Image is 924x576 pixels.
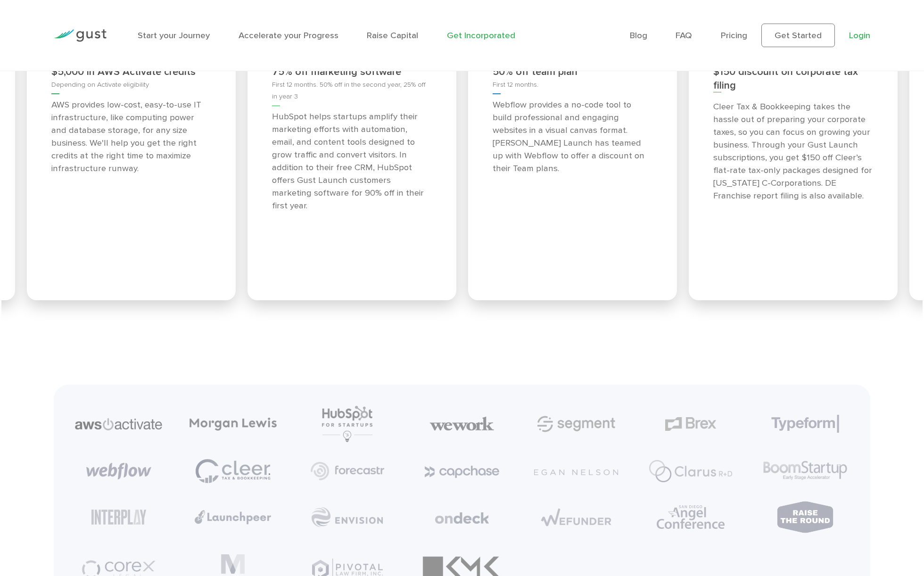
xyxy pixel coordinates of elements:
[86,463,151,479] img: Webflow
[447,30,515,41] a: Get Incorporated
[538,506,614,528] img: Wefunder
[649,460,732,482] img: Clarus
[713,100,873,202] p: Cleer Tax & Bookkeeping takes the hassle out of preparing your corporate taxes, so you can focus ...
[424,466,500,478] img: Capchase
[493,65,652,79] div: 50% off team plan
[721,30,747,41] a: Pricing
[272,81,426,106] span: First 12 months. 50% off in the second year, 25% off in year 3
[630,30,647,41] a: Blog
[51,99,211,175] p: AWS provides low-cost, easy-to-use IT infrastructure, like computing power and database storage, ...
[776,501,834,534] img: Raise The Round
[272,110,432,212] p: HubSpot helps startups amplify their marketing efforts with automation, email, and content tools ...
[190,418,277,431] img: Morgan Lewis
[138,30,210,41] a: Start your Journey
[849,30,870,41] a: Login
[536,408,616,440] img: Segment
[75,418,162,430] img: Aws
[435,512,489,524] img: Ondeck
[665,417,716,431] img: Brex
[493,81,538,94] span: First 12 months.
[51,81,149,94] span: Depending on Activate eligibility
[312,507,383,527] img: Envision
[311,462,384,480] img: Forecast
[761,24,835,47] a: Get Started
[676,30,692,41] a: FAQ
[429,416,495,432] img: We Work
[534,469,618,475] img: Egan Nelson
[493,99,652,175] p: Webflow provides a no-code tool to build professional and engaging websites in a visual canvas fo...
[760,459,850,483] img: Boomstartup
[771,415,839,433] img: Typeform
[657,505,725,529] img: Angel Conference
[272,65,432,79] div: 75% off marketing software
[239,30,338,41] a: Accelerate your Progress
[322,406,372,442] img: Hubspot
[195,459,271,484] img: Cleer Tax Bookeeping Logo
[51,65,211,79] div: $5,000 in AWS Activate credits
[54,29,107,42] img: Gust Logo
[367,30,418,41] a: Raise Capital
[91,510,146,525] img: Interplay
[194,510,272,525] img: Launchpeer
[713,65,873,92] div: $150 discount on corporate tax filing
